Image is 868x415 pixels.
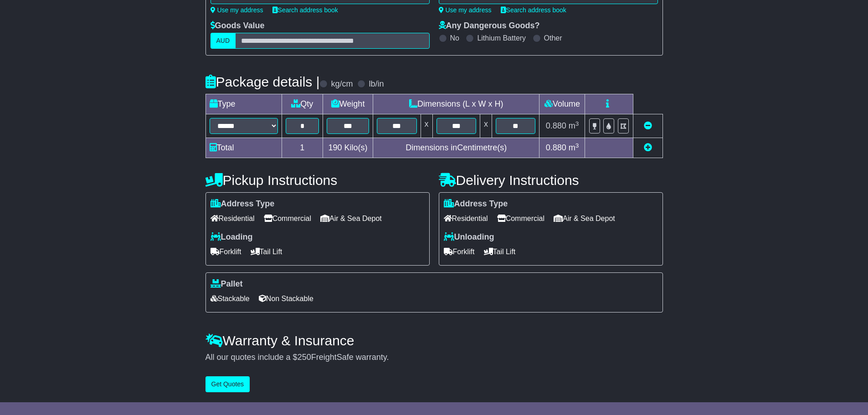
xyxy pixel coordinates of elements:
[439,21,540,31] label: Any Dangerous Goods?
[544,34,562,42] label: Other
[211,279,243,289] label: Pallet
[323,94,373,114] td: Weight
[575,120,579,127] sup: 3
[211,211,255,225] span: Residential
[477,34,526,42] label: Lithium Battery
[251,245,282,259] span: Tail Lift
[444,232,494,242] label: Unloading
[211,199,275,209] label: Address Type
[205,94,282,114] td: Type
[298,353,311,362] span: 250
[501,6,566,14] a: Search address book
[554,211,615,225] span: Air & Sea Depot
[439,6,492,14] a: Use my address
[205,333,663,348] h4: Warranty & Insurance
[569,143,579,152] span: m
[205,353,663,363] div: All our quotes include a $ FreightSafe warranty.
[569,121,579,130] span: m
[421,114,432,138] td: x
[264,211,311,225] span: Commercial
[205,138,282,158] td: Total
[444,211,488,225] span: Residential
[546,143,566,152] span: 0.880
[282,94,323,114] td: Qty
[369,79,384,89] label: lb/in
[331,79,353,89] label: kg/cm
[373,138,539,158] td: Dimensions in Centimetre(s)
[205,74,320,89] h4: Package details |
[497,211,544,225] span: Commercial
[373,94,539,114] td: Dimensions (L x W x H)
[259,292,313,306] span: Non Stackable
[484,245,516,259] span: Tail Lift
[205,376,250,392] button: Get Quotes
[211,6,263,14] a: Use my address
[323,138,373,158] td: Kilo(s)
[444,245,475,259] span: Forklift
[211,245,241,259] span: Forklift
[644,143,652,152] a: Add new item
[205,173,430,188] h4: Pickup Instructions
[320,211,382,225] span: Air & Sea Depot
[211,292,250,306] span: Stackable
[450,34,459,42] label: No
[439,173,663,188] h4: Delivery Instructions
[211,33,236,49] label: AUD
[282,138,323,158] td: 1
[329,143,342,152] span: 190
[272,6,338,14] a: Search address book
[644,121,652,130] a: Remove this item
[444,199,508,209] label: Address Type
[211,21,265,31] label: Goods Value
[575,142,579,149] sup: 3
[480,114,492,138] td: x
[539,94,585,114] td: Volume
[211,232,253,242] label: Loading
[546,121,566,130] span: 0.880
